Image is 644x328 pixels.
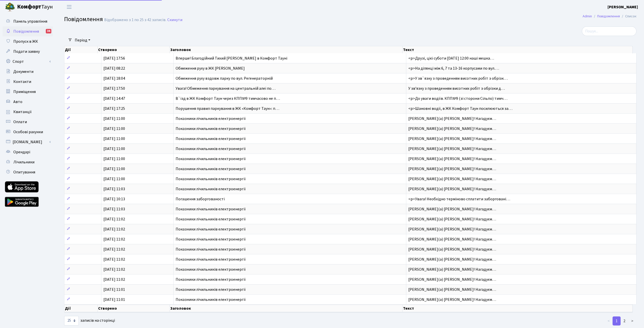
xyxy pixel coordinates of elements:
[64,316,79,325] select: записів на сторінці
[403,305,633,312] th: Текст
[176,196,225,202] span: Погашення заборгованості
[103,267,125,272] span: [DATE] 11:02
[3,117,53,127] a: Оплати
[63,3,75,11] button: Переключити навігацію
[176,237,246,242] span: Показники лічильників електроенергії
[408,66,499,71] span: <p>На ділянці між 6, 7 та 13-16 корпусами по вул.…
[170,305,403,312] th: Заголовок
[176,166,246,172] span: Показники лічильників електроенергії
[176,247,246,252] span: Показники лічильників електроенергії
[13,169,35,175] span: Опитування
[176,146,246,152] span: Показники лічильників електроенергії
[408,176,496,182] span: [PERSON_NAME](а) [PERSON_NAME]! Нагадуєм…
[176,257,246,262] span: Показники лічильників електроенергії
[64,46,98,53] th: Дії
[13,69,33,74] span: Документи
[176,297,246,302] span: Показники лічильників електроенергії
[103,196,125,202] span: [DATE] 10:13
[408,116,496,121] span: [PERSON_NAME](а) [PERSON_NAME]! Нагадуєм…
[408,186,496,192] span: [PERSON_NAME](а) [PERSON_NAME]! Нагадуєм…
[103,297,125,302] span: [DATE] 11:01
[408,267,496,272] span: [PERSON_NAME](а) [PERSON_NAME]! Нагадуєм…
[408,297,496,302] span: [PERSON_NAME](а) [PERSON_NAME]! Нагадуєм…
[408,156,496,162] span: [PERSON_NAME](а) [PERSON_NAME]! Нагадуєм…
[13,19,47,24] span: Панель управління
[3,46,53,57] a: Подати заявку
[176,176,246,182] span: Показники лічильників електроенергії
[176,287,246,292] span: Показники лічильників електроенергії
[583,14,592,19] a: Admin
[408,126,496,131] span: [PERSON_NAME](а) [PERSON_NAME]! Нагадуєм…
[408,146,496,152] span: [PERSON_NAME](а) [PERSON_NAME]! Нагадуєм…
[13,119,27,125] span: Оплати
[403,46,633,53] th: Текст
[64,316,115,325] label: записів на сторінці
[103,116,125,121] span: [DATE] 11:00
[3,167,53,177] a: Опитування
[597,14,620,19] a: Повідомлення
[3,36,53,46] a: Пропуск в ЖК
[103,126,125,131] span: [DATE] 11:00
[176,76,273,81] span: Обмеження руху вздовж парку по вул. Регенераторній
[46,29,51,33] div: 34
[103,247,125,252] span: [DATE] 11:02
[98,305,170,312] th: Створено
[103,156,125,162] span: [DATE] 11:00
[3,157,53,167] a: Лічильники
[17,3,41,11] b: Комфорт
[64,15,103,24] span: Повідомлення
[582,26,636,36] input: Пошук...
[13,39,38,44] span: Пропуск в ЖК
[408,136,496,142] span: [PERSON_NAME](а) [PERSON_NAME]! Нагадуєм…
[575,11,644,22] nav: breadcrumb
[103,176,125,182] span: [DATE] 11:00
[3,16,53,26] a: Панель управління
[176,106,279,111] span: Порушення правил паркування в ЖК «Комфорт Таун»: п…
[176,216,246,222] span: Показники лічильників електроенергії
[3,107,53,117] a: Квитанції
[620,316,628,325] a: 2
[3,127,53,137] a: Особові рахунки
[176,267,246,272] span: Показники лічильників електроенергії
[176,86,275,91] span: Увага! Обмеження паркування на центральній алеї по…
[3,137,53,147] a: [DOMAIN_NAME]
[408,196,510,202] span: <p>Увага! Необхідно терміново сплатити заборговані…
[64,305,98,312] th: Дії
[103,166,125,172] span: [DATE] 11:00
[408,257,496,262] span: [PERSON_NAME](а) [PERSON_NAME]! Нагадуєм…
[408,96,507,101] span: <p>До уваги водіїв. КПП№9 (зі сторони Сільпо) тимч…
[170,46,403,53] th: Заголовок
[103,257,125,262] span: [DATE] 11:02
[13,49,40,54] span: Подати заявку
[103,76,125,81] span: [DATE] 18:04
[176,56,287,61] span: Вперше! Благодійний Тихий [PERSON_NAME] в Комфорт Тауні
[103,226,125,232] span: [DATE] 11:02
[13,159,34,165] span: Лічильники
[408,86,505,91] span: У звʼязку з проведенням висотних робіт з обрізки д…
[608,4,638,10] a: [PERSON_NAME]
[103,216,125,222] span: [DATE] 11:02
[103,277,125,282] span: [DATE] 11:02
[408,247,496,252] span: [PERSON_NAME](а) [PERSON_NAME]! Нагадуєм…
[408,226,496,232] span: [PERSON_NAME](а) [PERSON_NAME]! Нагадуєм…
[98,46,170,53] th: Створено
[103,287,125,292] span: [DATE] 11:01
[176,156,246,162] span: Показники лічильників електроенергії
[3,57,53,67] a: Спорт
[176,186,246,192] span: Показники лічильників електроенергії
[176,126,246,131] span: Показники лічильників електроенергії
[13,109,32,115] span: Квитанції
[3,147,53,157] a: Орендарі
[3,67,53,77] a: Документи
[3,77,53,87] a: Контакти
[408,277,496,282] span: [PERSON_NAME](а) [PERSON_NAME]! Нагадуєм…
[408,287,496,292] span: [PERSON_NAME](а) [PERSON_NAME]! Нагадуєм…
[13,129,43,135] span: Особові рахунки
[408,237,496,242] span: [PERSON_NAME](а) [PERSON_NAME]! Нагадуєм…
[408,166,496,172] span: [PERSON_NAME](а) [PERSON_NAME]! Нагадуєм…
[103,96,125,101] span: [DATE] 14:47
[408,76,508,81] span: <p>У зв`язку з проведенням висотних робіт з обрізк…
[103,237,125,242] span: [DATE] 11:02
[176,96,280,101] span: В`їзд в ЖК Комфорт Таун через КПП№9 тимчасово не п…
[628,316,636,325] a: >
